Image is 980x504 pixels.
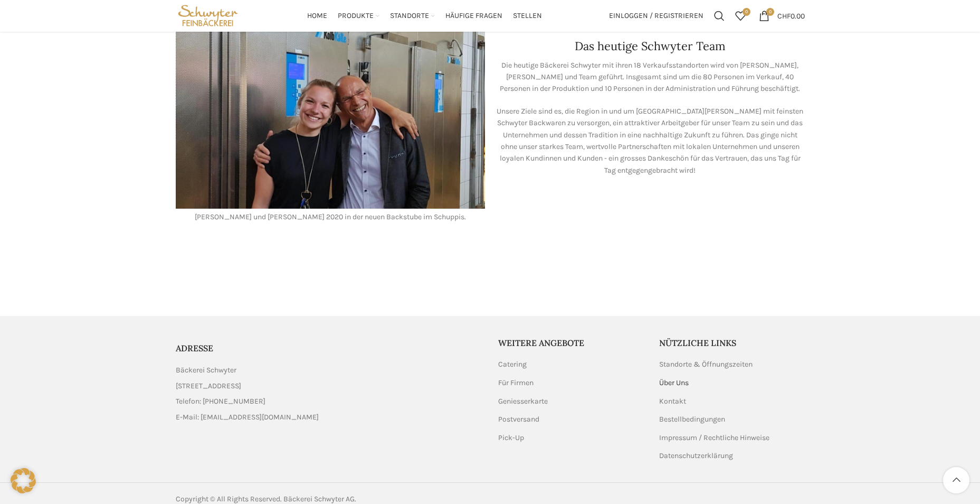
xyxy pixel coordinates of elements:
[176,365,236,376] span: Bäckerei Schwyter
[659,451,734,461] a: Datenschutzerklärung
[604,5,709,26] a: Einloggen / Registrieren
[445,11,502,21] span: Häufige Fragen
[307,5,327,26] a: Home
[390,5,435,26] a: Standorte
[176,343,213,353] span: ADRESSE
[754,5,810,26] a: 0 CHF0.00
[498,414,540,425] a: Postversand
[176,396,482,407] a: List item link
[659,359,754,370] a: Standorte & Öffnungszeiten
[176,412,482,423] a: List item link
[659,433,770,443] a: Impressum / Rechtliche Hinweise
[307,11,327,21] span: Home
[496,60,805,95] p: Die heutige Bäckerei Schwyter mit ihren 18 Verkaufsstandorten wird von [PERSON_NAME], [PERSON_NAM...
[513,5,542,26] a: Stellen
[338,5,379,26] a: Produkte
[338,11,374,21] span: Produkte
[445,5,502,26] a: Häufige Fragen
[176,211,485,223] p: [PERSON_NAME] und [PERSON_NAME] 2020 in der neuen Backstube im Schuppis.
[245,5,603,26] div: Main navigation
[730,5,751,26] a: 0
[659,396,687,407] a: Kontakt
[498,396,549,407] a: Geniesserkarte
[777,11,791,20] span: CHF
[777,11,805,20] bdi: 0.00
[575,38,726,54] h4: Das heutige Schwyter Team
[498,433,525,443] a: Pick-Up
[498,359,528,370] a: Catering
[709,5,730,26] a: Suchen
[498,337,644,349] h5: Weitere Angebote
[659,414,726,425] a: Bestellbedingungen
[513,11,542,21] span: Stellen
[766,8,774,16] span: 0
[943,467,969,493] a: Scroll to top button
[498,378,535,388] a: Für Firmen
[609,12,703,20] span: Einloggen / Registrieren
[176,380,241,392] span: [STREET_ADDRESS]
[176,11,241,20] a: Site logo
[730,5,751,26] div: Meine Wunschliste
[743,8,750,16] span: 0
[659,337,805,349] h5: Nützliche Links
[659,378,690,388] a: Über Uns
[390,11,429,21] span: Standorte
[496,106,805,176] p: Unsere Ziele sind es, die Region in und um [GEOGRAPHIC_DATA][PERSON_NAME] mit feinsten Schwyter B...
